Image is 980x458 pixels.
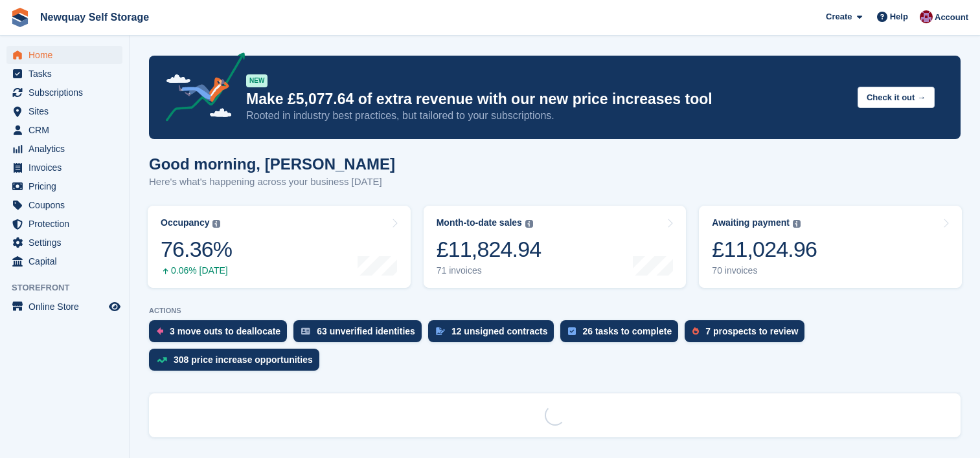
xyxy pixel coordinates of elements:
[28,234,106,252] span: Settings
[28,46,106,64] span: Home
[28,121,106,139] span: CRM
[436,327,445,335] img: contract_signature_icon-13c848040528278c33f63329250d36e43548de30e8caae1d1a13099fd9432cc5.svg
[149,349,326,377] a: 308 price increase opportunities
[12,281,129,294] span: Storefront
[437,265,541,276] div: 71 invoices
[246,90,847,109] p: Make £5,077.64 of extra revenue with our new price increases tool
[560,320,685,349] a: 26 tasks to complete
[28,177,106,195] span: Pricing
[28,83,106,102] span: Subscriptions
[6,234,122,252] a: menu
[212,220,220,228] img: icon-info-grey-7440780725fd019a000dd9b08b2336e03edf1995a4989e88bcd33f0948082b44.svg
[149,155,395,173] h1: Good morning, [PERSON_NAME]
[174,354,313,365] div: 308 price increase opportunities
[161,265,232,276] div: 0.06% [DATE]
[301,327,310,335] img: verify_identity-adf6edd0f0f0b5bbfe63781bf79b02c33cf7c696d77639b501bdc392416b5a36.svg
[107,299,122,314] a: Preview store
[6,83,122,102] a: menu
[705,326,798,336] div: 7 prospects to review
[148,206,411,288] a: Occupancy 76.36% 0.06% [DATE]
[246,109,847,123] p: Rooted in industry best practices, but tailored to your subscriptions.
[6,102,122,120] a: menu
[149,307,961,315] p: ACTIONS
[161,217,209,228] div: Occupancy
[826,10,852,23] span: Create
[935,11,968,24] span: Account
[28,102,106,120] span: Sites
[28,65,106,83] span: Tasks
[28,140,106,158] span: Analytics
[6,121,122,139] a: menu
[692,327,699,335] img: prospect-51fa495bee0391a8d652442698ab0144808aea92771e9ea1ae160a38d050c398.svg
[858,87,935,108] button: Check it out →
[582,326,672,336] div: 26 tasks to complete
[170,326,280,336] div: 3 move outs to deallocate
[685,320,811,349] a: 7 prospects to review
[525,220,533,228] img: icon-info-grey-7440780725fd019a000dd9b08b2336e03edf1995a4989e88bcd33f0948082b44.svg
[6,196,122,214] a: menu
[155,52,245,126] img: price-adjustments-announcement-icon-8257ccfd72463d97f412b2fc003d46551f7dbcb40ab6d574587a9cd5c0d94...
[317,326,415,336] div: 63 unverified identities
[149,175,395,190] p: Here's what's happening across your business [DATE]
[437,217,522,228] div: Month-to-date sales
[157,357,167,363] img: price_increase_opportunities-93ffe204e8149a01c8c9dc8f82e8f89637d9d84a8eef4429ea346261dce0b2c0.svg
[28,215,106,233] span: Protection
[6,252,122,270] a: menu
[6,140,122,158] a: menu
[6,177,122,195] a: menu
[6,158,122,177] a: menu
[793,220,801,228] img: icon-info-grey-7440780725fd019a000dd9b08b2336e03edf1995a4989e88bcd33f0948082b44.svg
[28,298,106,316] span: Online Store
[28,158,106,177] span: Invoices
[28,196,106,214] span: Coupons
[451,326,548,336] div: 12 unsigned contracts
[712,265,817,276] div: 70 invoices
[428,320,561,349] a: 12 unsigned contracts
[712,217,790,228] div: Awaiting payment
[246,74,268,87] div: NEW
[157,327,163,335] img: move_outs_to_deallocate_icon-f764333ba52eb49d3ac5e1228854f67142a1ed5810a6f6cc68b1a99e826820c5.svg
[437,236,541,263] div: £11,824.94
[890,10,908,23] span: Help
[35,6,154,28] a: Newquay Self Storage
[149,320,293,349] a: 3 move outs to deallocate
[28,252,106,270] span: Capital
[10,8,30,27] img: stora-icon-8386f47178a22dfd0bd8f6a31ec36ba5ce8667c1dd55bd0f319d3a0aa187defe.svg
[6,65,122,83] a: menu
[920,10,933,23] img: Paul Upson
[6,298,122,316] a: menu
[161,236,232,263] div: 76.36%
[6,46,122,64] a: menu
[699,206,962,288] a: Awaiting payment £11,024.96 70 invoices
[712,236,817,263] div: £11,024.96
[6,215,122,233] a: menu
[424,206,687,288] a: Month-to-date sales £11,824.94 71 invoices
[568,327,576,335] img: task-75834270c22a3079a89374b754ae025e5fb1db73e45f91037f5363f120a921f8.svg
[293,320,428,349] a: 63 unverified identities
